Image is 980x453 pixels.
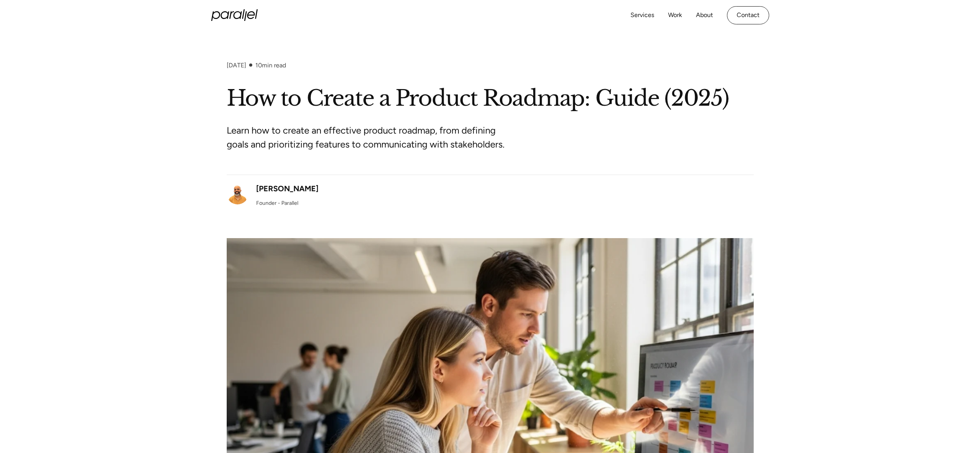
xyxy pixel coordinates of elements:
[630,10,654,21] a: Services
[227,62,246,69] div: [DATE]
[256,199,298,207] div: Founder - Parallel
[227,124,517,151] p: Learn how to create an effective product roadmap, from defining goals and prioritizing features t...
[256,183,319,194] div: [PERSON_NAME]
[227,183,319,207] a: [PERSON_NAME]Founder - Parallel
[696,10,713,21] a: About
[727,6,769,24] a: Contact
[255,62,286,69] div: min read
[227,183,248,204] img: Robin Dhanwani
[211,9,258,21] a: home
[668,10,682,21] a: Work
[227,84,754,113] h1: How to Create a Product Roadmap: Guide (2025)
[255,62,262,69] span: 10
